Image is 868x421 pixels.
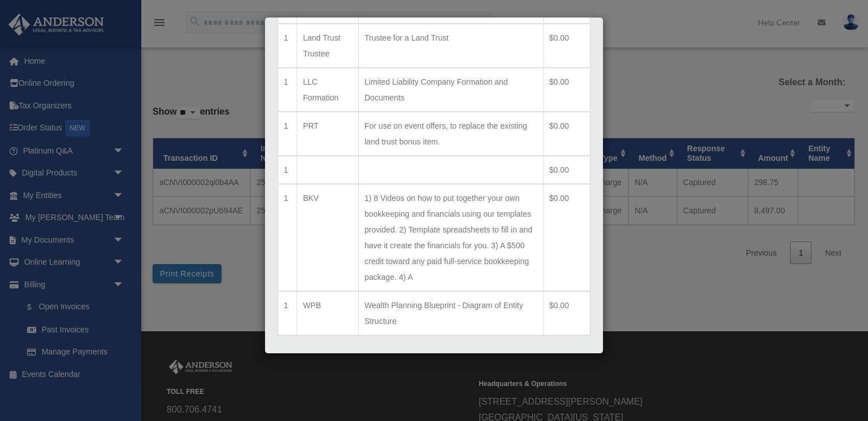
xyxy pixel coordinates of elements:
[278,68,297,112] td: 1
[278,24,297,68] td: 1
[358,24,543,68] td: Trustee for a Land Trust
[543,156,590,184] td: $0.00
[358,68,543,112] td: Limited Liability Company Formation and Documents
[358,184,543,291] td: 1) 8 Videos on how to put together your own bookkeeping and financials using our templates provid...
[543,184,590,291] td: $0.00
[297,68,359,112] td: LLC Formation
[543,24,590,68] td: $0.00
[543,68,590,112] td: $0.00
[297,24,359,68] td: Land Trust Trustee
[297,291,359,335] td: WPB
[543,291,590,335] td: $0.00
[358,112,543,156] td: For use on event offers, to replace the existing land trust bonus item.
[278,112,297,156] td: 1
[278,156,297,184] td: 1
[358,291,543,335] td: Wealth Planning Blueprint - Diagram of Entity Structure
[543,112,590,156] td: $0.00
[297,184,359,291] td: BKV
[278,184,297,291] td: 1
[297,112,359,156] td: PRT
[278,291,297,335] td: 1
